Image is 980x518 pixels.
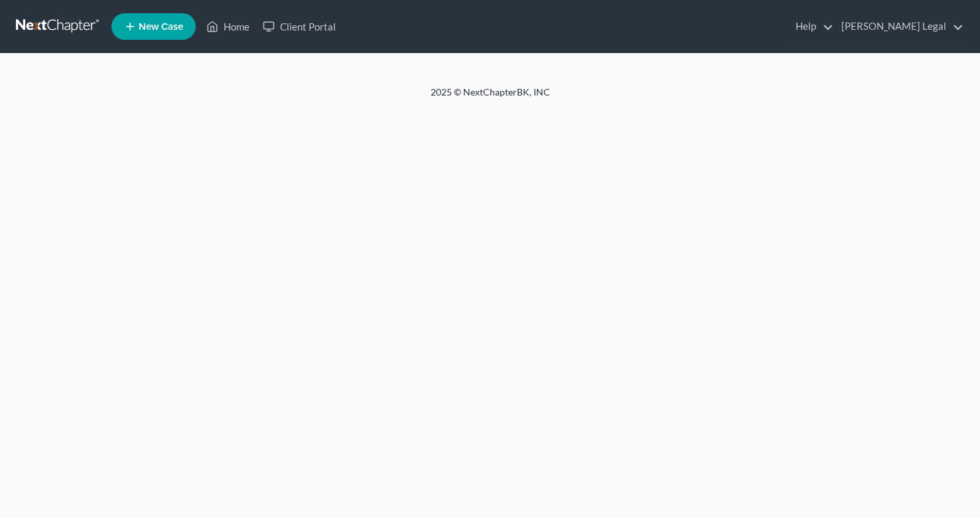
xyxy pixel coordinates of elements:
new-legal-case-button: New Case [111,13,196,40]
a: Home [200,15,256,38]
a: [PERSON_NAME] Legal [835,15,963,38]
div: 2025 © NextChapterBK, INC [112,86,869,109]
a: Client Portal [256,15,342,38]
a: Help [789,15,833,38]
